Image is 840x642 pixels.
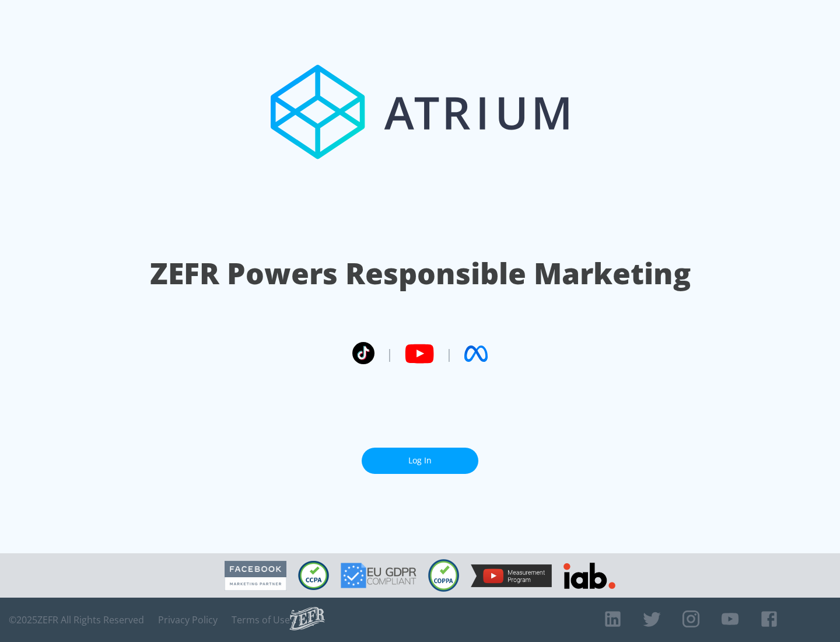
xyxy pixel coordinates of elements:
img: IAB [563,563,615,589]
img: COPPA Compliant [428,559,459,592]
span: | [386,345,393,362]
a: Log In [362,448,478,474]
span: | [446,345,453,362]
img: CCPA Compliant [298,561,329,590]
a: Terms of Use [232,614,290,626]
img: Facebook Marketing Partner [225,561,286,591]
a: Privacy Policy [158,614,218,626]
img: YouTube Measurement Program [471,564,552,587]
span: © 2025 ZEFR All Rights Reserved [9,614,144,626]
img: GDPR Compliant [341,563,416,588]
h1: ZEFR Powers Responsible Marketing [150,253,691,294]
